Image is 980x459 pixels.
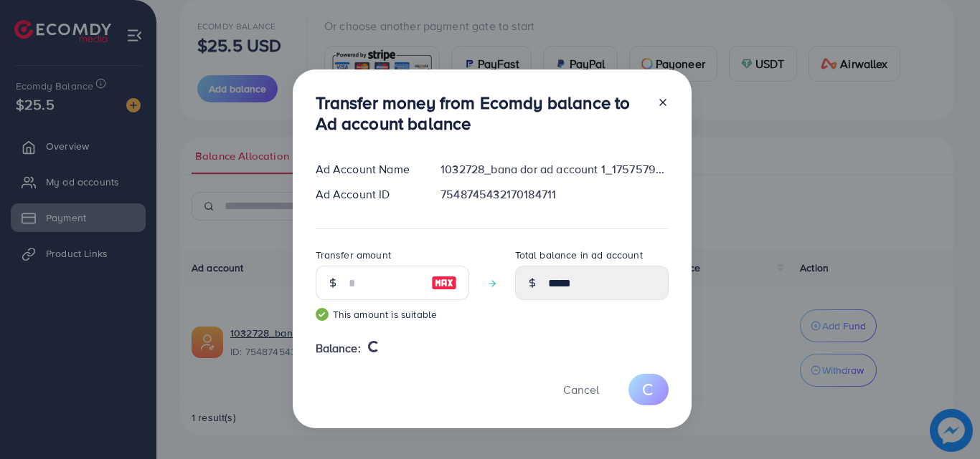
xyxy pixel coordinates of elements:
div: Ad Account ID [304,186,430,203]
div: 1032728_bana dor ad account 1_1757579407255 [429,161,679,178]
img: image [431,274,457,291]
label: Transfer amount [316,248,391,262]
small: This amount is suitable [316,307,469,322]
h3: Transfer money from Ecomdy balance to Ad account balance [316,92,646,134]
img: guide [316,308,329,321]
div: Ad Account Name [304,161,430,178]
span: Balance: [316,340,361,357]
div: 7548745432170184711 [429,186,679,203]
span: Cancel [563,382,599,397]
label: Total balance in ad account [515,248,643,262]
button: Cancel [545,374,617,405]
